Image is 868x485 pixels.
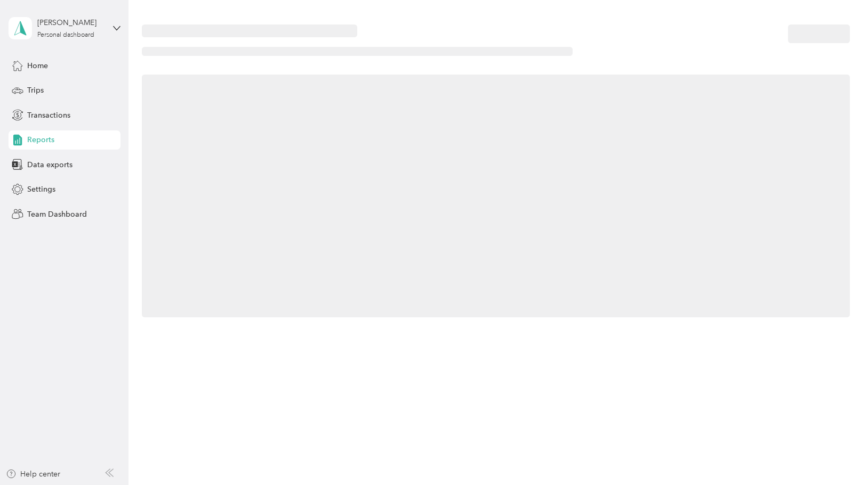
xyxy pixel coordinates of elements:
span: Team Dashboard [27,209,87,220]
span: Settings [27,184,55,195]
span: Trips [27,85,44,96]
button: Help center [6,468,60,480]
iframe: Everlance-gr Chat Button Frame [808,425,868,485]
span: Reports [27,134,54,145]
span: Transactions [27,110,70,121]
span: Home [27,60,48,71]
div: [PERSON_NAME] [37,17,104,28]
span: Data exports [27,159,73,170]
div: Personal dashboard [37,32,94,38]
